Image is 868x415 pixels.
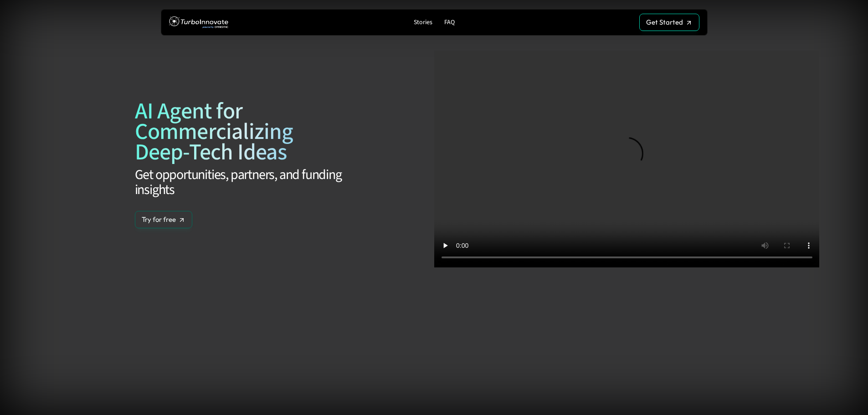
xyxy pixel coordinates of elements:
a: FAQ [441,16,458,29]
p: FAQ [444,19,455,26]
a: Stories [410,16,436,29]
a: Get Started [639,14,699,31]
p: Get Started [646,18,683,26]
img: TurboInnovate Logo [169,14,228,31]
p: Stories [414,19,432,26]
